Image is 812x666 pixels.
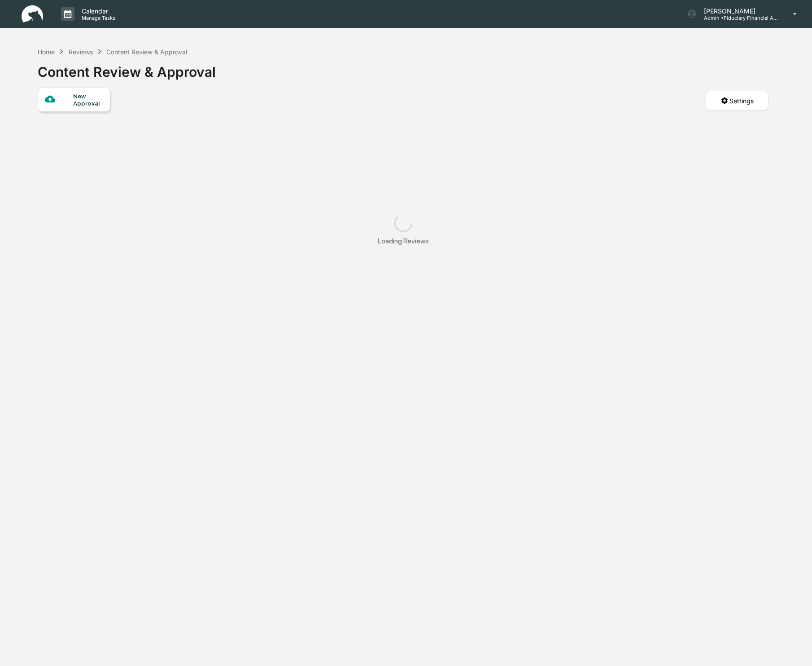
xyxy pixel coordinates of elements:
button: Settings [706,91,768,110]
img: logo [22,5,43,23]
div: Reviews [69,48,93,56]
p: Admin • Fiduciary Financial Advisors [697,15,780,21]
div: Home [38,48,55,56]
div: New Approval [73,93,103,107]
p: Calendar [74,7,120,15]
div: Loading Reviews [378,237,429,245]
p: [PERSON_NAME] [697,7,780,15]
div: Content Review & Approval [38,57,216,80]
p: Manage Tasks [74,15,120,21]
div: Content Review & Approval [106,48,187,56]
